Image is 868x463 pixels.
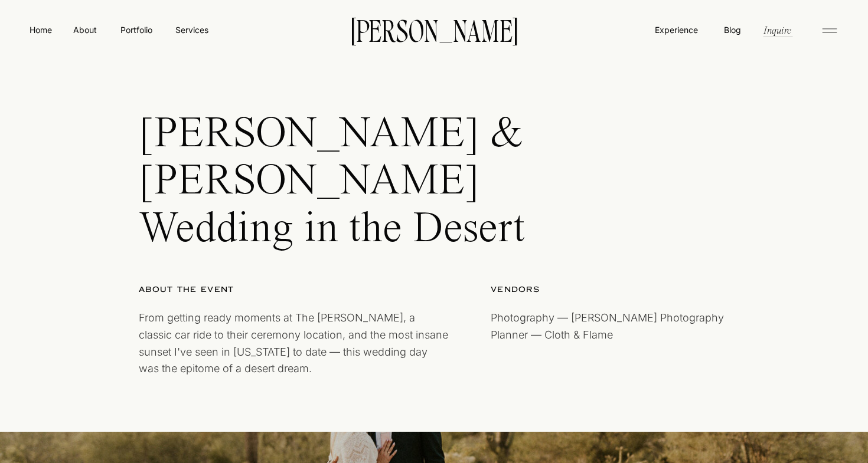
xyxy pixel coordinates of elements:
a: [PERSON_NAME] [332,17,536,42]
a: Blog [721,24,743,35]
a: Home [27,24,54,36]
a: About [71,24,98,35]
a: Services [174,24,209,36]
a: Inquire [762,23,792,37]
h1: [PERSON_NAME] & [PERSON_NAME] Wedding in the Desert [139,111,625,247]
p: From getting ready moments at The [PERSON_NAME], a classic car ride to their ceremony location, a... [139,310,450,384]
a: Experience [654,24,699,36]
a: Portfolio [115,24,157,36]
p: Photography — [PERSON_NAME] Photography Planner — Cloth & Flame [491,310,736,384]
a: ABout the event [139,284,345,296]
a: Vendors [491,284,697,296]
